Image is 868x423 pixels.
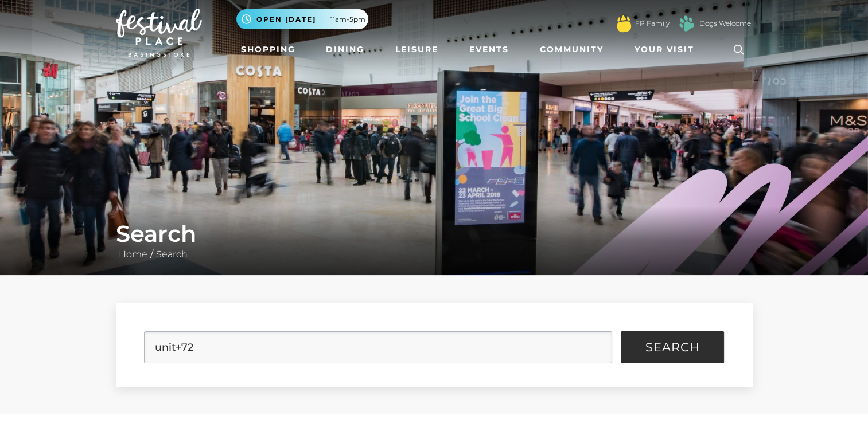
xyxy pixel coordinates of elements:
[116,9,202,57] img: Festival Place Logo
[635,44,694,56] span: Your Visit
[699,18,753,29] a: Dogs Welcome!
[107,220,761,261] div: /
[330,14,365,25] span: 11am-5pm
[116,220,753,248] h1: Search
[645,342,700,353] span: Search
[153,249,190,260] a: Search
[116,249,150,260] a: Home
[630,39,704,60] a: Your Visit
[256,14,316,25] span: Open [DATE]
[321,39,369,60] a: Dining
[635,18,670,29] a: FP Family
[535,39,608,60] a: Community
[621,331,724,363] button: Search
[391,39,443,60] a: Leisure
[236,39,300,60] a: Shopping
[144,331,612,363] input: Search Site
[465,39,513,60] a: Events
[236,9,368,29] button: Open [DATE] 11am-5pm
